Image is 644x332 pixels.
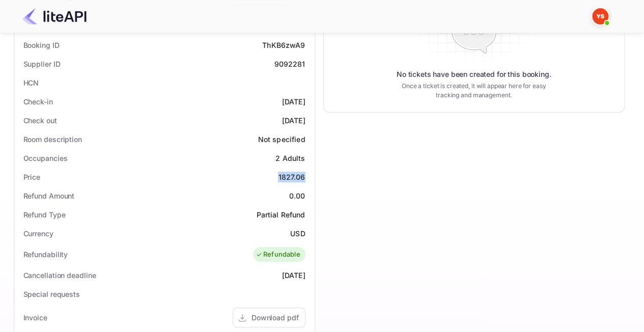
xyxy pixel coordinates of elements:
p: Once a ticket is created, it will appear here for easy tracking and management. [394,81,554,100]
div: Currency [23,228,53,239]
div: USD [290,228,305,239]
div: Refund Type [23,209,66,220]
div: 9092281 [274,59,305,69]
div: Supplier ID [23,59,61,69]
div: Check-in [23,96,53,107]
div: Price [23,172,41,182]
div: Check out [23,115,57,126]
img: Yandex Support [592,8,608,24]
div: Refund Amount [23,190,75,201]
div: Invoice [23,312,47,323]
p: No tickets have been created for this booking. [397,69,551,79]
img: LiteAPI Logo [22,8,87,24]
div: Occupancies [23,153,68,163]
div: ThKB6zwA9 [262,40,305,50]
div: Room description [23,134,82,145]
div: 2 Adults [275,153,305,163]
div: 1827.06 [278,172,305,182]
div: HCN [23,77,39,88]
div: [DATE] [282,115,305,126]
div: Cancellation deadline [23,270,96,281]
div: Booking ID [23,40,60,50]
div: Refundability [23,249,68,260]
div: 0.00 [289,190,305,201]
div: Not specified [258,134,305,145]
div: [DATE] [282,270,305,281]
div: Refundable [256,250,300,260]
div: [DATE] [282,96,305,107]
div: Download pdf [251,312,299,323]
div: Partial Refund [256,209,305,220]
div: Special requests [23,289,80,299]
